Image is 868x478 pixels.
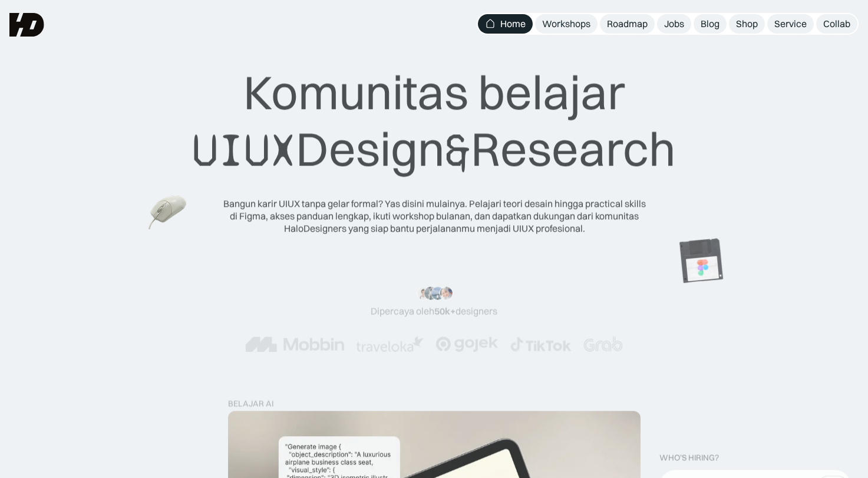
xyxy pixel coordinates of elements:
span: & [445,122,471,179]
a: Roadmap [600,14,655,34]
div: WHO’S HIRING? [659,453,719,463]
div: Workshops [542,18,590,30]
a: Collab [816,14,857,34]
div: Jobs [664,18,684,30]
div: Shop [736,18,758,30]
div: Home [500,18,526,30]
div: Service [774,18,807,30]
div: belajar ai [228,399,273,409]
div: Dipercaya oleh designers [371,305,497,318]
div: Bangun karir UIUX tanpa gelar formal? Yas disini mulainya. Pelajari teori desain hingga practical... [222,197,646,234]
a: Workshops [535,14,598,34]
a: Jobs [657,14,691,34]
span: UIUX [192,122,296,179]
a: Service [767,14,814,34]
div: Blog [701,18,720,30]
div: Roadmap [607,18,648,30]
a: Home [478,14,533,34]
div: Komunitas belajar Design Research [192,64,676,179]
div: Collab [823,18,850,30]
a: Shop [729,14,765,34]
a: Blog [694,14,727,34]
span: 50k+ [434,305,456,317]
